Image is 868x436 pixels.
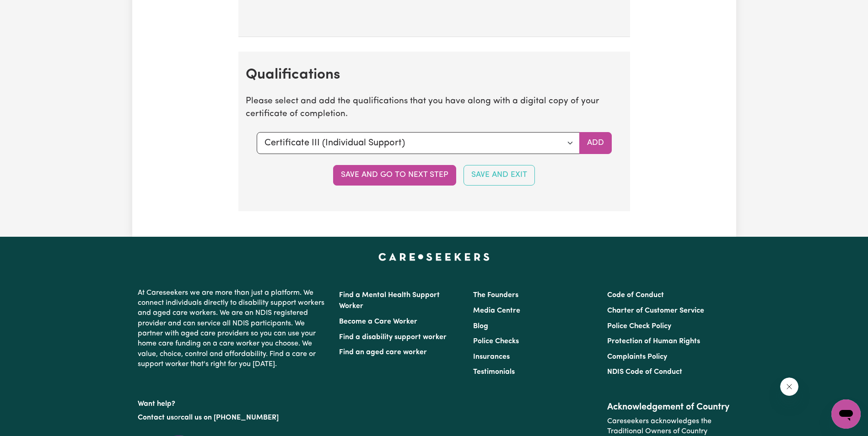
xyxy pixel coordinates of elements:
[339,334,447,341] a: Find a disability support worker
[138,284,328,373] p: At Careseekers we are more than just a platform. We connect individuals directly to disability su...
[607,307,704,314] a: Charter of Customer Service
[607,292,664,299] a: Code of Conduct
[246,66,623,84] h2: Qualifications
[607,368,682,376] a: NDIS Code of Conduct
[339,349,427,356] a: Find an aged care worker
[464,165,535,185] button: Save and Exit
[473,307,520,314] a: Media Centre
[378,253,490,261] a: Careseekers home page
[607,402,730,413] h2: Acknowledgement of Country
[181,414,279,421] a: call us on [PHONE_NUMBER]
[246,95,623,122] p: Please select and add the qualifications that you have along with a digital copy of your certific...
[473,338,519,345] a: Police Checks
[339,292,440,310] a: Find a Mental Health Support Worker
[333,165,456,185] button: Save and go to next step
[138,414,174,421] a: Contact us
[473,353,510,361] a: Insurances
[607,338,700,345] a: Protection of Human Rights
[473,323,488,330] a: Blog
[5,6,55,14] span: Need any help?
[138,395,328,409] p: Want help?
[607,323,671,330] a: Police Check Policy
[607,353,667,361] a: Complaints Policy
[831,399,861,429] iframe: 启动消息传送窗口的按钮
[473,368,515,376] a: Testimonials
[138,409,328,426] p: or
[780,378,798,396] iframe: 关闭消息
[473,292,518,299] a: The Founders
[579,132,612,154] button: Add selected qualification
[339,318,417,325] a: Become a Care Worker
